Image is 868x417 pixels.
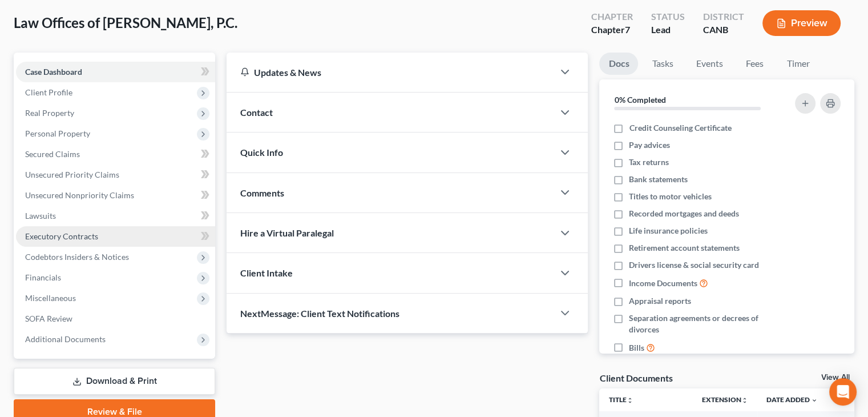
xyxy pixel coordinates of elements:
[25,129,90,138] span: Personal Property
[703,23,744,37] div: CANB
[599,53,638,75] a: Docs
[25,252,129,262] span: Codebtors Insiders & Notices
[741,397,748,404] i: unfold_more
[591,10,633,23] div: Chapter
[25,231,98,241] span: Executory Contracts
[629,242,740,254] span: Retirement account statements
[651,10,685,23] div: Status
[821,374,850,382] a: View All
[629,225,708,236] span: Life insurance policies
[240,107,273,118] span: Contact
[240,66,540,78] div: Updates & News
[16,226,215,247] a: Executory Contracts
[16,144,215,165] a: Secured Claims
[25,87,72,97] span: Client Profile
[599,372,672,384] div: Client Documents
[629,278,697,289] span: Income Documents
[626,397,633,404] i: unfold_more
[736,53,773,75] a: Fees
[629,208,739,219] span: Recorded mortgages and deeds
[629,295,691,307] span: Appraisal reports
[16,62,215,82] a: Case Dashboard
[25,149,80,159] span: Secured Claims
[766,395,818,404] a: Date Added expand_more
[25,293,76,303] span: Miscellaneous
[25,314,72,323] span: SOFA Review
[240,308,399,319] span: NextMessage: Client Text Notifications
[14,368,215,395] a: Download & Print
[614,95,665,105] strong: 0% Completed
[16,185,215,206] a: Unsecured Nonpriority Claims
[629,191,712,202] span: Titles to motor vehicles
[240,267,293,278] span: Client Intake
[240,147,283,158] span: Quick Info
[629,174,688,185] span: Bank statements
[651,23,685,37] div: Lead
[14,14,237,31] span: Law Offices of [PERSON_NAME], P.C.
[25,170,119,179] span: Unsecured Priority Claims
[629,259,759,271] span: Drivers license & social security card
[240,187,284,198] span: Comments
[16,165,215,185] a: Unsecured Priority Claims
[703,10,744,23] div: District
[811,397,818,404] i: expand_more
[25,190,134,200] span: Unsecured Nonpriority Claims
[643,53,682,75] a: Tasks
[629,312,781,335] span: Separation agreements or decrees of divorces
[629,157,669,168] span: Tax returns
[687,53,732,75] a: Events
[25,211,56,220] span: Lawsuits
[629,122,731,134] span: Credit Counseling Certificate
[625,24,630,35] span: 7
[608,395,633,404] a: Titleunfold_more
[25,108,74,118] span: Real Property
[829,378,857,406] div: Open Intercom Messenger
[16,308,215,329] a: SOFA Review
[25,67,82,77] span: Case Dashboard
[629,139,670,151] span: Pay advices
[762,10,841,36] button: Preview
[240,227,334,238] span: Hire a Virtual Paralegal
[25,334,106,344] span: Additional Documents
[16,206,215,226] a: Lawsuits
[591,23,633,37] div: Chapter
[629,342,644,354] span: Bills
[25,272,61,282] span: Financials
[777,53,818,75] a: Timer
[702,395,748,404] a: Extensionunfold_more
